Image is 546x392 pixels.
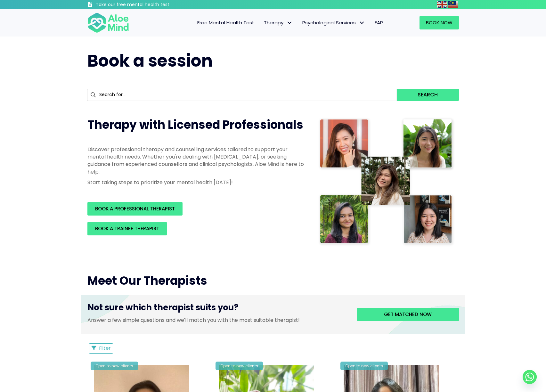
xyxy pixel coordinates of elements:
[523,370,537,384] a: Whatsapp
[318,117,455,247] img: Therapist collage
[87,202,183,216] a: BOOK A PROFESSIONAL THERAPIST
[87,302,347,316] h3: Not sure which therapist suits you?
[420,16,459,29] a: Book Now
[96,2,204,8] h3: Take our free mental health test
[95,205,175,212] span: BOOK A PROFESSIONAL THERAPIST
[370,16,388,29] a: EAP
[87,2,204,9] a: Take our free mental health test
[137,16,388,29] nav: Menu
[448,1,458,8] img: ms
[89,343,113,354] button: Filter Listings
[87,222,167,235] a: BOOK A TRAINEE THERAPIST
[357,308,459,321] a: Get matched now
[95,225,159,232] span: BOOK A TRAINEE THERAPIST
[437,1,447,8] img: en
[357,18,367,28] span: Psychological Services: submenu
[87,146,305,176] p: Discover professional therapy and counselling services tailored to support your mental health nee...
[264,19,293,26] span: Therapy
[87,12,129,33] img: Aloe mind Logo
[192,16,259,29] a: Free Mental Health Test
[216,362,263,370] div: Open to new clients
[302,19,365,26] span: Psychological Services
[87,316,347,324] p: Answer a few simple questions and we'll match you with the most suitable therapist!
[340,362,388,370] div: Open to new clients
[87,89,397,101] input: Search for...
[87,49,213,72] span: Book a session
[87,179,305,186] p: Start taking steps to prioritize your mental health [DATE]!
[437,1,448,8] a: English
[87,273,207,289] span: Meet Our Therapists
[99,345,110,351] span: Filter
[397,89,459,101] button: Search
[297,16,370,29] a: Psychological ServicesPsychological Services: submenu
[384,311,432,318] span: Get matched now
[197,19,254,26] span: Free Mental Health Test
[448,1,459,8] a: Malay
[91,362,138,370] div: Open to new clients
[375,19,383,26] span: EAP
[285,18,294,28] span: Therapy: submenu
[87,117,303,133] span: Therapy with Licensed Professionals
[426,19,452,26] span: Book Now
[259,16,297,29] a: TherapyTherapy: submenu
